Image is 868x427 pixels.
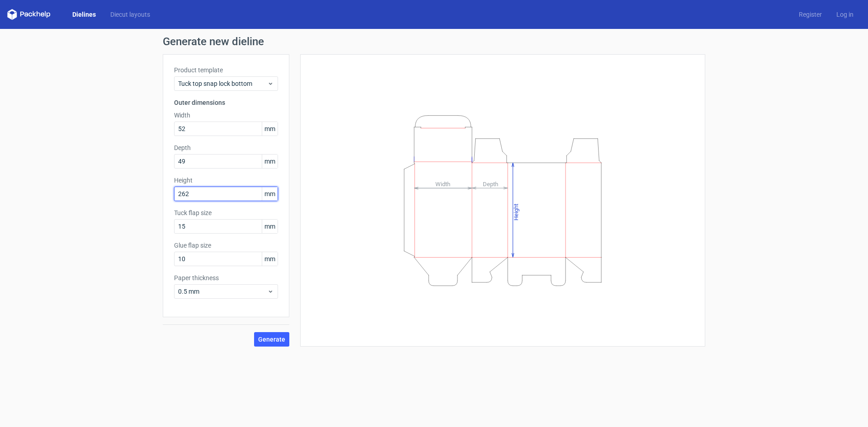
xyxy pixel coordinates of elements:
label: Depth [174,143,278,152]
span: Generate [258,336,285,343]
h1: Generate new dieline [163,36,705,47]
a: Dielines [65,10,103,19]
label: Tuck flap size [174,208,278,217]
label: Glue flap size [174,241,278,250]
tspan: Height [513,203,519,220]
span: mm [262,155,278,168]
span: mm [262,122,278,136]
span: mm [262,187,278,201]
button: Generate [254,332,289,347]
span: mm [262,252,278,266]
span: Tuck top snap lock bottom [178,79,267,88]
span: mm [262,220,278,233]
a: Log in [829,10,861,19]
span: 0.5 mm [178,287,267,296]
label: Paper thickness [174,273,278,282]
a: Diecut layouts [103,10,157,19]
tspan: Width [435,180,450,187]
h3: Outer dimensions [174,98,278,107]
tspan: Depth [483,180,498,187]
a: Register [792,10,829,19]
label: Height [174,176,278,185]
label: Product template [174,66,278,75]
label: Width [174,111,278,120]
